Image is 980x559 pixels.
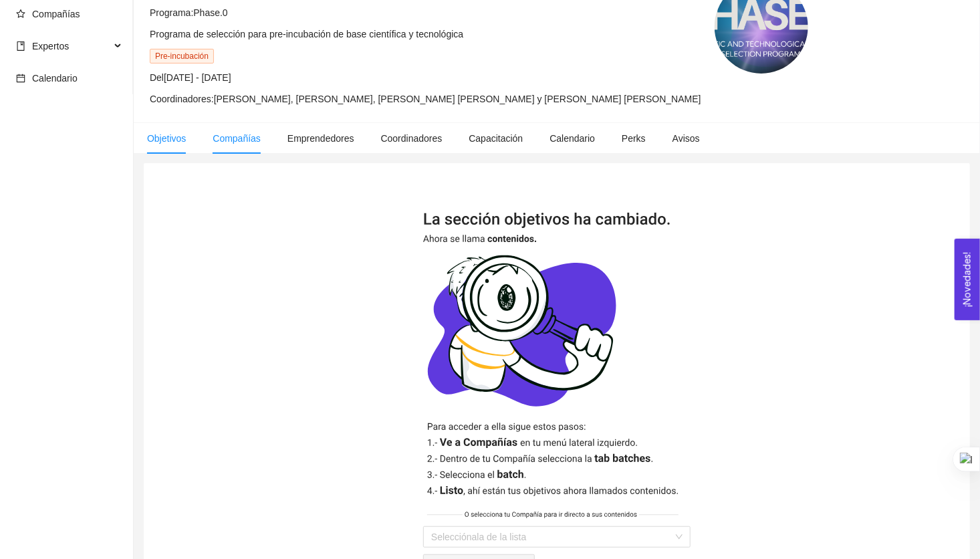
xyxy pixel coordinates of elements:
[16,74,25,83] span: calendar
[147,133,186,144] span: Objetivos
[150,49,214,64] span: Pre-incubación
[150,72,231,83] span: Del [DATE] - [DATE]
[423,213,691,526] img: redireccionamiento.7b00f663.svg
[549,133,595,144] span: Calendario
[622,133,646,144] span: Perks
[32,9,80,19] span: Compañías
[16,41,25,51] span: book
[16,9,25,19] span: star
[150,29,463,39] span: Programa de selección para pre-incubación de base científica y tecnológica
[32,73,78,84] span: Calendario
[32,41,69,51] span: Expertos
[381,133,443,144] span: Coordinadores
[672,133,700,144] span: Avisos
[213,133,261,144] span: Compañías
[150,94,701,104] span: Coordinadores: [PERSON_NAME], [PERSON_NAME], [PERSON_NAME] [PERSON_NAME] y [PERSON_NAME] [PERSON_...
[469,133,523,144] span: Capacitación
[955,239,980,320] button: Open Feedback Widget
[287,133,354,144] span: Emprendedores
[150,7,228,18] span: Programa: Phase.0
